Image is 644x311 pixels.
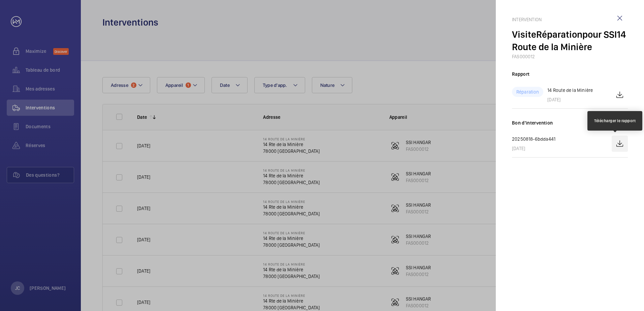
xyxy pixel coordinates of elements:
p: 20250818-6bdda441 [512,136,555,142]
h2: Intervention [512,16,628,23]
span: Visite [512,29,536,40]
p: 14 Route de la Minière [547,87,593,94]
p: [DATE] [512,145,555,152]
div: Réparation [512,87,543,97]
div: Télécharger le rapport [594,118,636,124]
h3: Rapport [512,71,628,77]
p: FAS000012 [512,53,628,60]
span: Réparation [536,29,582,40]
p: [DATE] [547,96,593,103]
span: pour SSI [582,29,617,40]
h3: Bon d'intervention [512,119,628,126]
